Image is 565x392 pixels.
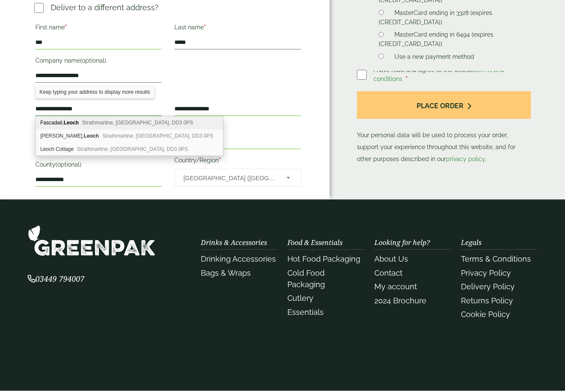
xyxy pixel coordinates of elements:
[174,154,301,169] label: Country/Region
[201,254,276,263] a: Drinking Accessories
[287,308,324,317] a: Essentials
[374,296,426,305] a: 2024 Brochure
[35,86,154,98] div: Keep typing your address to display more results
[461,296,513,305] a: Returns Policy
[36,143,223,156] div: Leoch Cottage
[174,121,301,135] label: Postcode
[287,294,313,303] a: Cutlery
[28,275,84,283] a: 03449 794007
[219,157,221,164] abbr: required
[174,169,301,187] span: Country/Region
[36,130,223,143] div: Craigard, Leoch
[374,254,408,263] a: About Us
[461,282,515,291] a: Delivery Policy
[201,268,251,277] a: Bags & Wraps
[204,24,206,31] abbr: required
[461,254,531,263] a: Terms & Conditions
[379,31,493,50] label: MasterCard ending in 6494 (expires [CREDIT_CARD_DATA])
[82,120,193,126] span: Strathmartine, [GEOGRAPHIC_DATA], DD3 0PS
[174,21,301,36] label: Last name
[77,146,188,152] span: Strathmartine, [GEOGRAPHIC_DATA], DD3 0PS
[80,57,106,64] span: (optional)
[357,91,531,119] button: Place order
[287,254,360,263] a: Hot Food Packaging
[374,268,403,277] a: Contact
[35,21,162,36] label: First name
[183,169,275,187] span: United Kingdom (UK)
[65,24,67,31] abbr: required
[64,120,78,126] b: Leoch
[28,274,84,284] span: 03449 794007
[55,161,81,168] span: (optional)
[391,53,478,63] label: Use a new payment method
[28,225,156,256] img: GreenPak Supplies
[287,268,325,289] a: Cold Food Packaging
[51,2,159,13] p: Deliver to a different address?
[35,55,162,69] label: Company name
[379,9,492,28] label: MasterCard ending in 3328 (expires [CREDIT_CARD_DATA])
[35,159,162,173] label: County
[84,133,99,139] b: Leoch
[374,282,417,291] a: My account
[357,91,531,165] p: Your personal data will be used to process your order, support your experience throughout this we...
[461,310,510,319] a: Cookie Policy
[446,156,485,162] a: privacy policy
[102,133,213,139] span: Strathmartine, [GEOGRAPHIC_DATA], DD3 0PS
[461,268,511,277] a: Privacy Policy
[36,116,223,130] div: Fascadail, Leoch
